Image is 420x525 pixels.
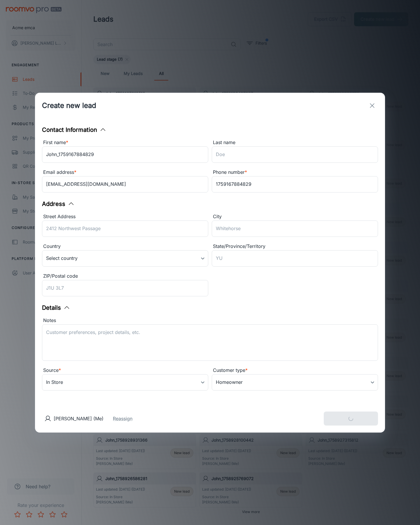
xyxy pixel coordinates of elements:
[212,213,378,220] div: City
[42,317,378,324] div: Notes
[42,199,75,208] button: Address
[42,367,208,374] div: Source
[212,176,378,192] input: +1 439-123-4567
[212,243,378,250] div: State/Province/Territory
[42,146,208,163] input: John
[366,100,378,111] button: exit
[42,125,106,134] button: Contact Information
[42,100,96,111] h1: Create new lead
[212,250,378,267] input: YU
[42,220,208,237] input: 2412 Northwest Passage
[42,280,208,296] input: J1U 3L7
[42,250,208,267] div: Select country
[42,243,208,250] div: Country
[212,139,378,146] div: Last name
[42,213,208,220] div: Street Address
[42,303,70,312] button: Details
[212,374,378,391] div: Homeowner
[212,220,378,237] input: Whitehorse
[42,176,208,192] input: myname@example.com
[42,169,208,176] div: Email address
[212,169,378,176] div: Phone number
[42,139,208,146] div: First name
[212,367,378,374] div: Customer type
[212,146,378,163] input: Doe
[42,272,208,280] div: ZIP/Postal code
[54,415,104,422] p: [PERSON_NAME] (Me)
[113,415,132,422] button: Reassign
[42,374,208,391] div: In Store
